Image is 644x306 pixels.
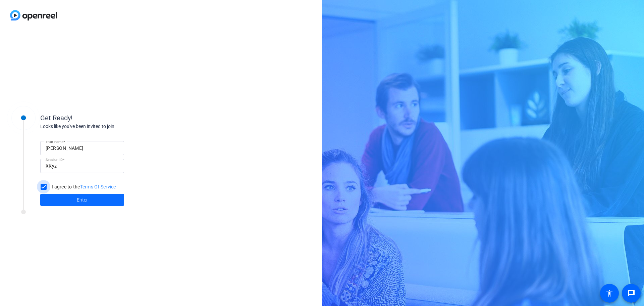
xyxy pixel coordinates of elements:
[50,183,116,190] label: I agree to the
[40,194,124,206] button: Enter
[77,196,88,204] span: Enter
[627,289,635,297] mat-icon: message
[46,140,63,144] mat-label: Your name
[80,184,116,189] a: Terms Of Service
[40,123,174,130] div: Looks like you've been invited to join
[40,113,174,123] div: Get Ready!
[46,158,63,162] mat-label: Session ID
[605,289,613,297] mat-icon: accessibility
